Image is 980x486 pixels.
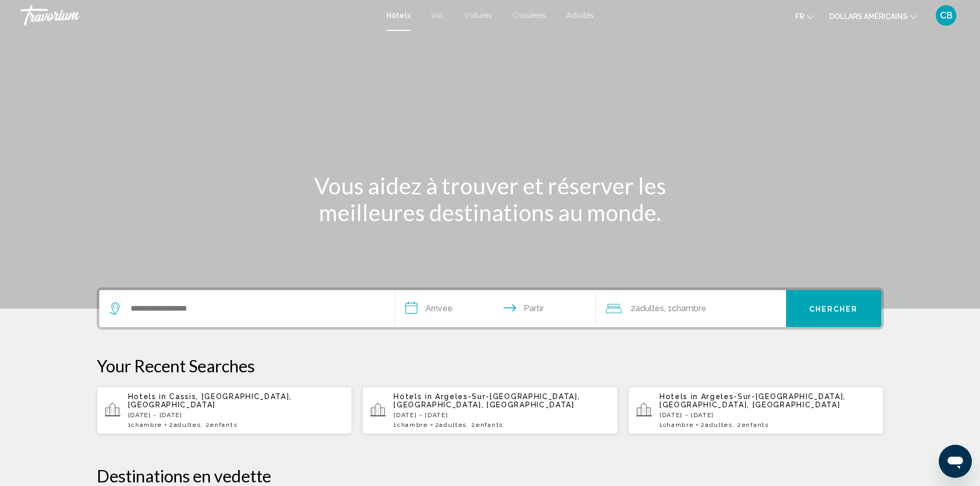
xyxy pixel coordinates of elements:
button: Hotels in Argeles-Sur-[GEOGRAPHIC_DATA], [GEOGRAPHIC_DATA], [GEOGRAPHIC_DATA][DATE] - [DATE]1Cham... [628,386,884,435]
span: Enfants [476,421,503,428]
span: Hotels in [128,392,167,401]
span: Enfants [210,421,237,428]
p: [DATE] - [DATE] [394,411,610,419]
p: Your Recent Searches [97,355,884,376]
span: , 2 [467,421,503,428]
span: Cassis, [GEOGRAPHIC_DATA], [GEOGRAPHIC_DATA] [128,392,292,409]
a: Travorium [21,5,376,26]
iframe: Bouton de lancement de la fenêtre de messagerie [939,445,972,478]
button: Voyageurs : 2 adultes, 0 enfants [596,290,786,327]
button: Hotels in Cassis, [GEOGRAPHIC_DATA], [GEOGRAPHIC_DATA][DATE] - [DATE]1Chambre2Adultes, 2Enfants [97,386,352,435]
div: Widget de recherche [99,290,881,327]
span: Chambre [663,421,694,428]
span: 2 [701,421,732,428]
font: 2 [631,303,635,313]
font: , 1 [664,303,672,313]
p: [DATE] - [DATE] [660,411,876,419]
a: Activités [566,11,594,20]
font: Vous aidez à trouver et réserver les meilleures destinations au monde. [314,172,666,226]
span: Argeles-Sur-[GEOGRAPHIC_DATA], [GEOGRAPHIC_DATA], [GEOGRAPHIC_DATA] [660,392,846,409]
button: Chercher [786,290,881,327]
span: Enfants [742,421,769,428]
a: Voitures [465,11,492,20]
span: 1 [660,421,693,428]
font: fr [795,12,804,21]
span: Chambre [397,421,428,428]
span: Adultes [705,421,733,428]
button: Changer de devise [829,9,917,24]
span: , 2 [201,421,237,428]
span: , 2 [733,421,769,428]
font: CB [940,10,953,21]
span: Chambre [131,421,162,428]
h2: Destinations en vedette [97,465,884,486]
span: 2 [435,421,467,428]
button: Hotels in Argeles-Sur-[GEOGRAPHIC_DATA], [GEOGRAPHIC_DATA], [GEOGRAPHIC_DATA][DATE] - [DATE]1Cham... [362,386,618,435]
p: [DATE] - [DATE] [128,411,344,419]
span: Adultes [439,421,467,428]
span: Hotels in [394,392,432,401]
span: 1 [394,421,427,428]
font: adultes [635,303,664,313]
span: Hotels in [660,392,698,401]
span: Argeles-Sur-[GEOGRAPHIC_DATA], [GEOGRAPHIC_DATA], [GEOGRAPHIC_DATA] [394,392,580,409]
button: Menu utilisateur [933,5,959,26]
span: Adultes [174,421,201,428]
button: Changer de langue [795,9,814,24]
font: dollars américains [829,12,907,21]
font: Chercher [809,305,858,313]
a: Croisières [512,11,546,20]
font: Chambre [672,303,706,313]
a: Hôtels [386,11,411,20]
button: Dates d'arrivée et de départ [395,290,596,327]
span: 2 [169,421,201,428]
span: 1 [128,421,162,428]
a: Vol. [431,11,444,20]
